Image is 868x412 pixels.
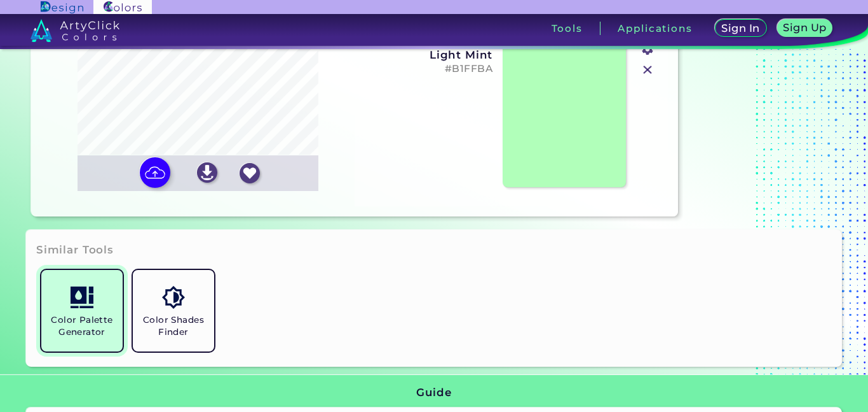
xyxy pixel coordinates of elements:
[785,23,824,32] h5: Sign Up
[552,24,583,33] h3: Tools
[138,314,209,338] h5: Color Shades Finder
[46,314,118,338] h5: Color Palette Generator
[240,163,260,183] img: icon_favourite_white.svg
[639,62,656,78] img: icon_close.svg
[41,1,83,13] img: ArtyClick Design logo
[36,243,114,258] h3: Similar Tools
[31,19,120,42] img: logo_artyclick_colors_white.svg
[717,20,764,36] a: Sign In
[363,48,492,61] h3: Light Mint
[197,162,217,183] img: icon_download_white.svg
[162,286,184,308] img: icon_color_shades.svg
[363,63,492,75] h5: #B1FFBA
[723,24,758,33] h5: Sign In
[780,20,831,36] a: Sign Up
[71,286,93,308] img: icon_col_pal_col.svg
[140,157,170,188] img: icon picture
[618,24,692,33] h3: Applications
[416,385,451,401] h3: Guide
[36,265,128,357] a: Color Palette Generator
[128,265,219,357] a: Color Shades Finder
